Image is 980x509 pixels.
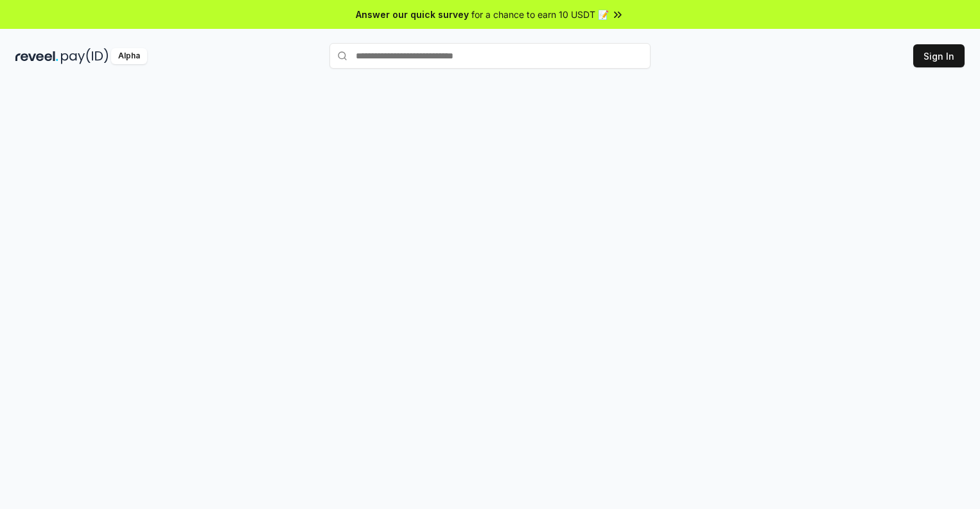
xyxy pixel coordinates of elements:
[61,48,109,64] img: pay_id
[913,44,965,67] button: Sign In
[471,8,609,21] span: for a chance to earn 10 USDT 📝
[111,48,147,64] div: Alpha
[356,8,469,21] span: Answer our quick survey
[15,48,58,64] img: reveel_dark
